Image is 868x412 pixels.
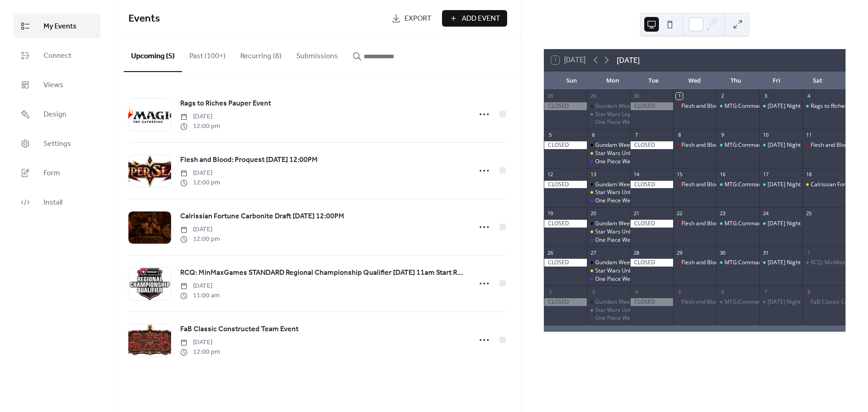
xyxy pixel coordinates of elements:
button: Submissions [289,37,345,71]
div: 3 [590,288,597,295]
div: 17 [762,171,769,178]
div: One Piece Weekly Event [595,236,656,244]
a: FaB Classic Constructed Team Event [180,323,299,335]
div: 28 [547,93,553,100]
div: MTG:Commander Thursday [716,220,759,228]
div: 14 [633,171,640,178]
span: Design [44,109,66,120]
div: Tue [633,72,674,90]
span: [DATE] [180,338,220,347]
div: MTG:Commander [DATE] [724,298,790,306]
div: Flesh and Blood Armory Night [673,102,716,110]
span: 12:00 pm [180,122,220,131]
div: MTG:Commander Thursday [716,259,759,267]
div: 2 [719,93,726,100]
button: Upcoming (5) [124,37,182,72]
div: RCQ: MinMaxGames STANDARD Regional Championship Qualifier Saturday November 1st 11am Start RCQ (2... [802,259,846,267]
div: MTG:Commander Thursday [716,102,759,110]
div: Flesh and Blood Armory Night [681,259,757,267]
span: 12:00 pm [180,347,220,357]
div: 30 [633,93,640,100]
div: Gundam Weekly Event [587,181,630,189]
div: [DATE] Night Magic - Modern [768,141,842,149]
div: Gundam Weekly Event [587,259,630,267]
div: Flesh and Blood Armory Night [681,181,757,189]
div: Fri [756,72,797,90]
div: Star Wars Legends of the Force Store Showdown September 29th 6:30 PM [587,111,630,118]
div: [DATE] Night Magic - Modern [768,181,842,189]
div: MTG:Commander Thursday [716,181,759,189]
div: 2 [547,288,553,295]
div: Star Wars Unlimited Weekly Play [595,228,678,236]
div: Star Wars Unlimited Weekly Play [595,267,678,275]
a: Connect [14,43,100,68]
a: Form [14,161,100,185]
div: 1 [676,93,683,100]
div: CLOSED [630,141,673,149]
div: [DATE] Night Magic - Modern [768,259,842,267]
span: [DATE] [180,225,220,234]
div: 8 [805,288,812,295]
div: Sun [551,72,592,90]
div: One Piece Weekly Event [587,118,630,126]
div: Friday Night Magic - Modern [759,181,802,189]
div: Gundam Weekly Event [595,141,652,149]
span: Calrissian Fortune Carbonite Draft [DATE] 12:00PM [180,211,344,222]
button: Recurring (8) [233,37,289,71]
div: Star Wars Unlimited Weekly Play [595,150,678,157]
div: 24 [762,210,769,217]
div: 4 [633,288,640,295]
a: RCQ: MinMaxGames STANDARD Regional Championship Qualifier [DATE] 11am Start RCQ (2-slot) [180,267,465,279]
div: 28 [633,249,640,256]
div: CLOSED [544,102,587,110]
div: Flesh and Blood Armory Night [673,298,716,306]
div: Gundam Weekly Event [595,181,652,189]
div: Gundam Weekly Event [595,259,652,267]
div: Friday Night Magic - Modern [759,298,802,306]
div: One Piece Weekly Event [595,314,656,322]
div: Friday Night Magic - Modern [759,102,802,110]
div: Star Wars Unlimited Weekly Play [587,150,630,157]
div: 29 [676,249,683,256]
a: Calrissian Fortune Carbonite Draft [DATE] 12:00PM [180,211,344,223]
a: My Events [14,14,100,39]
span: Flesh and Blood: Proquest [DATE] 12:00PM [180,155,318,166]
a: Export [385,10,438,27]
div: 21 [633,210,640,217]
span: 12:00 pm [180,178,220,188]
div: 13 [590,171,597,178]
div: [DATE] Night Magic - Modern [768,102,842,110]
span: Install [44,197,62,208]
div: Flesh and Blood Armory Night [681,220,757,228]
div: 10 [762,132,769,139]
div: CLOSED [544,141,587,149]
span: Views [44,80,63,91]
div: Friday Night Magic - Modern [759,220,802,228]
div: Flesh and Blood Armory Night [673,220,716,228]
div: 20 [590,210,597,217]
div: 5 [676,288,683,295]
span: Connect [44,50,72,61]
div: 18 [805,171,812,178]
div: 7 [633,132,640,139]
div: Star Wars Unlimited Weekly Play [587,267,630,275]
div: Gundam Weekly Event [587,102,630,110]
div: One Piece Weekly Event [587,236,630,244]
div: CLOSED [544,181,587,189]
div: Flesh and Blood Armory Night [681,102,757,110]
div: CLOSED [630,298,673,306]
div: 12 [547,171,553,178]
div: Friday Night Magic - Modern [759,259,802,267]
div: 1 [805,249,812,256]
button: Add Event [442,10,507,27]
span: [DATE] [180,281,220,291]
div: Star Wars Unlimited Weekly Play [595,306,678,314]
div: MTG:Commander [DATE] [724,141,790,149]
span: Events [128,9,160,29]
div: Gundam Weekly Event [587,141,630,149]
div: One Piece Weekly Event [595,158,656,166]
div: One Piece Weekly Event [587,197,630,205]
a: Flesh and Blood: Proquest [DATE] 12:00PM [180,154,318,166]
span: 12:00 pm [180,234,220,244]
span: Settings [44,139,71,150]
